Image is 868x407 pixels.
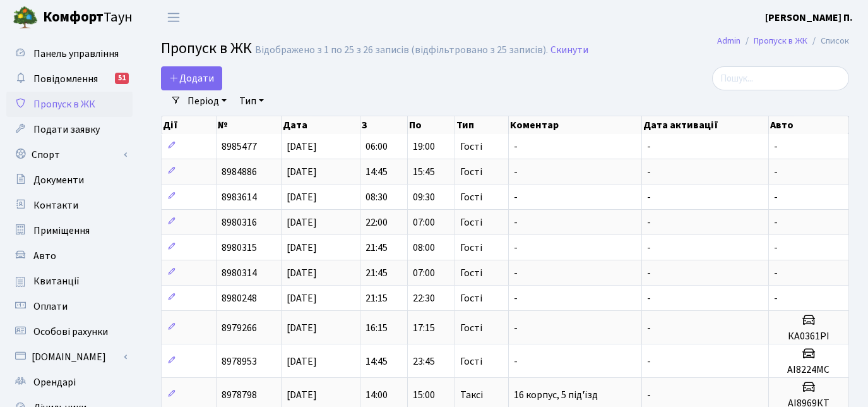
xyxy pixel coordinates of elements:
a: Контакти [6,193,133,218]
th: Авто [769,116,849,134]
a: Приміщення [6,218,133,243]
div: Відображено з 1 по 25 з 26 записів (відфільтровано з 25 записів). [255,44,548,56]
a: Додати [161,66,222,90]
span: Орендарі [33,375,76,389]
span: Таксі [460,390,483,400]
span: Повідомлення [33,72,98,86]
span: 8980316 [222,216,257,229]
th: По [408,116,455,134]
a: Скинути [550,44,588,56]
span: - [774,190,778,204]
span: - [514,321,518,335]
span: - [774,266,778,280]
span: Пропуск в ЖК [33,97,95,111]
span: 22:30 [413,291,435,305]
a: [PERSON_NAME] П. [765,10,853,25]
span: [DATE] [287,355,317,368]
span: - [514,216,518,229]
span: 21:15 [366,291,388,305]
span: - [514,291,518,305]
a: Admin [717,34,740,47]
span: Особові рахунки [33,325,108,339]
span: - [647,321,651,335]
th: Дії [162,116,217,134]
span: Гості [460,323,482,333]
span: - [774,241,778,255]
span: 8983614 [222,190,257,204]
a: Спорт [6,142,133,167]
span: [DATE] [287,241,317,255]
span: 8980315 [222,241,257,255]
span: Квитанції [33,274,80,288]
span: - [514,140,518,154]
span: 14:45 [366,165,388,179]
span: 8979266 [222,321,257,335]
th: Дата активації [642,116,769,134]
span: Пропуск в ЖК [161,37,252,59]
th: Тип [455,116,509,134]
span: - [647,216,651,229]
a: Квитанції [6,269,133,294]
th: Дата [282,116,361,134]
span: - [774,291,778,305]
span: 21:45 [366,241,388,255]
span: Гості [460,192,482,202]
span: Таун [43,7,133,28]
span: Гості [460,217,482,228]
span: Гості [460,356,482,367]
span: - [514,190,518,204]
a: Подати заявку [6,117,133,142]
span: 08:00 [413,241,435,255]
span: Гості [460,167,482,177]
span: Панель управління [33,47,119,61]
span: - [647,291,651,305]
span: - [647,266,651,280]
span: 15:45 [413,165,435,179]
span: Гості [460,293,482,303]
span: Гості [460,142,482,152]
span: - [647,241,651,255]
span: Гості [460,268,482,278]
span: 16:15 [366,321,388,335]
a: Повідомлення51 [6,66,133,92]
a: Період [182,90,232,112]
span: 8985477 [222,140,257,154]
input: Пошук... [712,66,849,90]
span: 15:00 [413,388,435,402]
a: Оплати [6,294,133,319]
a: [DOMAIN_NAME] [6,344,133,370]
a: Пропуск в ЖК [6,92,133,117]
span: 8978798 [222,388,257,402]
span: 14:45 [366,355,388,368]
span: [DATE] [287,388,317,402]
span: 8980314 [222,266,257,280]
span: 16 корпус, 5 під'їзд [514,388,598,402]
li: Список [807,34,849,48]
span: 08:30 [366,190,388,204]
span: 07:00 [413,266,435,280]
span: [DATE] [287,321,317,335]
span: - [647,165,651,179]
a: Документи [6,167,133,193]
img: logo.png [13,5,38,30]
b: [PERSON_NAME] П. [765,11,853,25]
span: 8984886 [222,165,257,179]
button: Переключити навігацію [158,7,189,28]
span: - [647,355,651,368]
span: [DATE] [287,165,317,179]
h5: КА0361РІ [774,331,843,343]
span: Оплати [33,300,68,313]
th: № [217,116,282,134]
span: 09:30 [413,190,435,204]
b: Комфорт [43,7,104,27]
span: [DATE] [287,216,317,229]
span: Гості [460,243,482,253]
div: 51 [115,73,129,84]
span: Приміщення [33,224,90,238]
span: 19:00 [413,140,435,154]
th: З [360,116,408,134]
span: [DATE] [287,140,317,154]
span: - [647,388,651,402]
span: 06:00 [366,140,388,154]
span: 21:45 [366,266,388,280]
